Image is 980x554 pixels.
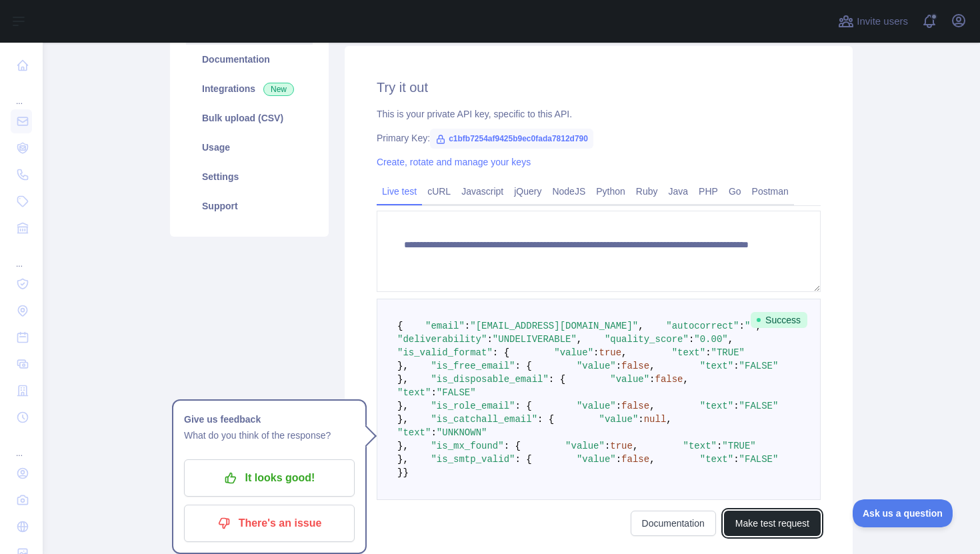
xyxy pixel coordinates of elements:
span: "value" [577,454,616,465]
span: "text" [700,454,733,465]
iframe: Toggle Customer Support [853,499,953,527]
span: : [638,414,643,425]
span: : [431,427,436,438]
span: : { [537,414,554,425]
span: : [616,361,621,371]
span: "value" [577,401,616,411]
span: : [733,401,739,411]
span: New [263,83,294,96]
div: ... [11,432,32,459]
a: NodeJS [547,181,591,202]
span: }, [397,374,409,385]
a: Postman [747,181,794,202]
span: false [621,361,649,371]
span: "0.00" [694,334,727,345]
span: "quality_score" [605,334,689,345]
span: "text" [672,347,705,358]
a: Javascript [456,181,509,202]
span: "autocorrect" [666,321,739,331]
span: "value" [610,374,649,385]
div: This is your private API key, specific to this API. [377,107,821,121]
span: "is_valid_format" [397,347,493,358]
span: : [733,454,739,465]
span: "FALSE" [739,401,779,411]
span: Invite users [857,14,908,29]
span: "FALSE" [739,361,779,371]
span: "deliverability" [397,334,487,345]
a: Usage [186,133,313,162]
span: : [593,347,599,358]
a: jQuery [509,181,547,202]
span: "email" [425,321,465,331]
span: }, [397,414,409,425]
span: , [683,374,689,385]
span: : [616,454,621,465]
span: "UNKNOWN" [437,427,487,438]
a: Java [663,181,694,202]
span: } [403,467,408,478]
div: ... [11,243,32,269]
span: null [644,414,667,425]
span: "FALSE" [437,387,476,398]
span: : [487,334,492,345]
span: , [621,347,627,358]
span: false [621,401,649,411]
button: Make test request [724,511,821,536]
span: "text" [397,387,431,398]
span: { [397,321,403,331]
span: : { [515,454,531,465]
span: : { [493,347,509,358]
span: : [616,401,621,411]
span: } [397,467,403,478]
a: Support [186,191,313,221]
span: : { [515,361,531,371]
a: Settings [186,162,313,191]
span: , [577,334,582,345]
span: : [689,334,694,345]
span: false [621,454,649,465]
span: : [431,387,436,398]
span: "" [745,321,756,331]
span: "text" [397,427,431,438]
span: : { [549,374,565,385]
a: Integrations New [186,74,313,103]
span: , [649,361,655,371]
a: PHP [693,181,723,202]
a: Documentation [186,45,313,74]
span: , [649,454,655,465]
span: "[EMAIL_ADDRESS][DOMAIN_NAME]" [470,321,638,331]
span: "UNDELIVERABLE" [493,334,577,345]
span: : [717,441,722,451]
span: "is_disposable_email" [431,374,548,385]
h1: Give us feedback [184,411,355,427]
span: "text" [700,361,733,371]
a: Python [591,181,631,202]
div: Primary Key: [377,131,821,145]
span: : [733,361,739,371]
span: : [605,441,610,451]
span: "value" [599,414,639,425]
span: }, [397,361,409,371]
span: : [465,321,470,331]
a: Go [723,181,747,202]
a: Ruby [631,181,663,202]
span: , [633,441,638,451]
p: What do you think of the response? [184,427,355,443]
span: , [728,334,733,345]
span: "is_mx_found" [431,441,503,451]
span: : [739,321,745,331]
span: , [666,414,671,425]
span: "value" [565,441,605,451]
span: true [599,347,621,358]
button: Invite users [835,11,911,32]
span: "value" [554,347,593,358]
span: : { [515,401,531,411]
span: : [649,374,655,385]
span: "FALSE" [739,454,779,465]
span: }, [397,441,409,451]
span: : [705,347,711,358]
span: }, [397,454,409,465]
a: Create, rotate and manage your keys [377,157,531,167]
span: , [649,401,655,411]
a: Bulk upload (CSV) [186,103,313,133]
